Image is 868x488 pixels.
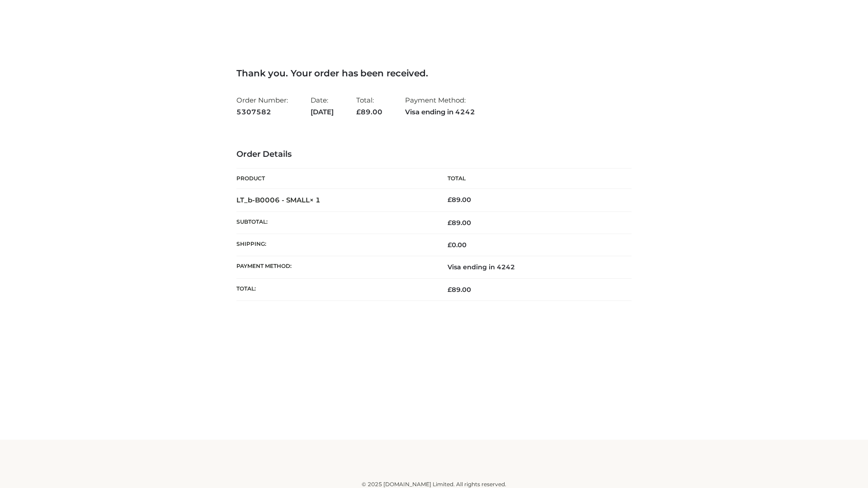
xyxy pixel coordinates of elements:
th: Subtotal: [236,211,434,234]
span: £ [448,219,452,227]
th: Total [434,169,632,189]
strong: LT_b-B0006 - SMALL [236,196,321,204]
h3: Thank you. Your order has been received. [236,68,632,79]
span: £ [448,286,452,294]
span: 89.00 [448,219,471,227]
td: Visa ending in 4242 [434,256,632,278]
strong: Visa ending in 4242 [405,106,475,118]
li: Total: [356,92,382,120]
span: £ [448,196,452,204]
th: Product [236,169,434,189]
strong: [DATE] [311,106,334,118]
th: Payment method: [236,256,434,278]
strong: × 1 [310,196,321,204]
strong: 5307582 [236,106,288,118]
bdi: 89.00 [448,196,471,204]
span: £ [448,241,452,249]
th: Shipping: [236,234,434,256]
li: Date: [311,92,334,120]
h3: Order Details [236,150,632,160]
li: Order Number: [236,92,288,120]
span: £ [356,108,361,116]
th: Total: [236,278,434,300]
span: 89.00 [356,108,382,116]
bdi: 0.00 [448,241,467,249]
span: 89.00 [448,286,471,294]
li: Payment Method: [405,92,475,120]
